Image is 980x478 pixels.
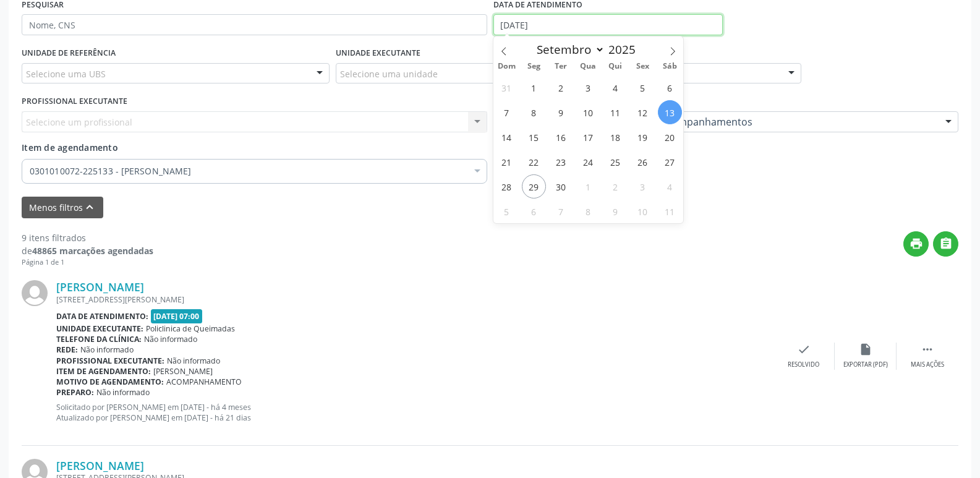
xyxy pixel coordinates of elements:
span: Selecione uma unidade [340,67,438,80]
span: Setembro 13, 2025 [658,100,682,124]
p: Solicitado por [PERSON_NAME] em [DATE] - há 4 meses Atualizado por [PERSON_NAME] em [DATE] - há 2... [56,402,773,423]
label: PROFISSIONAL EXECUTANTE [22,92,127,111]
span: Setembro 5, 2025 [631,75,655,100]
span: Qua [574,62,602,70]
span: Setembro 26, 2025 [631,150,655,174]
span: Setembro 21, 2025 [495,150,519,174]
span: Sex [629,62,656,70]
span: Outubro 2, 2025 [603,174,628,198]
span: Dom [493,62,521,70]
span: Item de agendamento [22,142,118,153]
i: insert_drive_file [859,343,872,356]
b: Data de atendimento: [56,311,148,322]
span: Não informado [80,344,134,355]
span: Não informado [144,334,197,344]
span: Setembro 22, 2025 [522,150,546,174]
span: Setembro 29, 2025 [522,174,546,198]
b: Profissional executante: [56,356,164,366]
b: Preparo: [56,387,94,398]
span: Setembro 23, 2025 [549,150,573,174]
i: check [797,343,811,356]
span: Agosto 31, 2025 [495,75,519,100]
span: ACOMPANHAMENTO [166,377,242,387]
label: UNIDADE DE REFERÊNCIA [22,44,116,63]
span: Setembro 4, 2025 [603,75,628,100]
span: Outubro 3, 2025 [631,174,655,198]
b: Item de agendamento: [56,366,151,377]
div: 9 itens filtrados [22,231,153,244]
span: Outubro 8, 2025 [576,199,600,223]
span: Setembro 25, 2025 [603,150,628,174]
span: Setembro 3, 2025 [576,75,600,100]
span: Setembro 24, 2025 [576,150,600,174]
b: Motivo de agendamento: [56,377,164,387]
span: Setembro 1, 2025 [522,75,546,100]
span: Setembro 28, 2025 [495,174,519,198]
span: Outubro 10, 2025 [631,199,655,223]
div: Resolvido [788,361,819,369]
select: Month [531,41,605,58]
span: Setembro 15, 2025 [522,125,546,149]
span: Não informado [96,387,150,398]
span: Setembro 6, 2025 [658,75,682,100]
span: Policlinica de Queimadas [146,323,235,334]
span: Setembro 12, 2025 [631,100,655,124]
span: Setembro 19, 2025 [631,125,655,149]
a: [PERSON_NAME] [56,280,144,294]
span: 0301010072-225133 - [PERSON_NAME] [30,165,467,177]
span: Setembro 17, 2025 [576,125,600,149]
div: [STREET_ADDRESS][PERSON_NAME] [56,294,773,305]
span: [DATE] 07:00 [151,309,203,323]
span: Setembro 9, 2025 [549,100,573,124]
span: Setembro 18, 2025 [603,125,628,149]
b: Rede: [56,344,78,355]
a: [PERSON_NAME] [56,459,144,472]
span: Setembro 20, 2025 [658,125,682,149]
span: Outubro 1, 2025 [576,174,600,198]
span: Outubro 5, 2025 [495,199,519,223]
div: Página 1 de 1 [22,257,153,268]
span: Setembro 2, 2025 [549,75,573,100]
input: Nome, CNS [22,14,487,35]
span: Não informado [167,356,220,366]
span: Setembro 10, 2025 [576,100,600,124]
span: Sáb [656,62,683,70]
i:  [921,343,934,356]
b: Unidade executante: [56,323,143,334]
i: keyboard_arrow_up [83,200,96,214]
span: Outubro 4, 2025 [658,174,682,198]
span: Setembro 14, 2025 [495,125,519,149]
span: Outubro 7, 2025 [549,199,573,223]
i:  [939,237,953,250]
input: Year [605,41,646,58]
span: Outubro 9, 2025 [603,199,628,223]
span: Setembro 11, 2025 [603,100,628,124]
button: Menos filtroskeyboard_arrow_up [22,197,103,218]
input: Selecione um intervalo [493,14,723,35]
b: Telefone da clínica: [56,334,142,344]
span: Outubro 11, 2025 [658,199,682,223]
div: Mais ações [911,361,944,369]
span: Setembro 7, 2025 [495,100,519,124]
span: Seg [520,62,547,70]
div: Exportar (PDF) [843,361,888,369]
div: de [22,244,153,257]
span: Setembro 16, 2025 [549,125,573,149]
span: Setembro 27, 2025 [658,150,682,174]
span: Setembro 8, 2025 [522,100,546,124]
i: print [910,237,923,250]
strong: 48865 marcações agendadas [32,245,153,257]
span: Selecione uma UBS [26,67,106,80]
span: Qui [602,62,629,70]
button:  [933,231,958,257]
label: UNIDADE EXECUTANTE [336,44,420,63]
span: Setembro 30, 2025 [549,174,573,198]
span: [PERSON_NAME] [153,366,213,377]
button: print [903,231,929,257]
span: 03.01 - Consultas / Atendimentos / Acompanhamentos [498,116,934,128]
img: img [22,280,48,306]
span: Outubro 6, 2025 [522,199,546,223]
span: Ter [547,62,574,70]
